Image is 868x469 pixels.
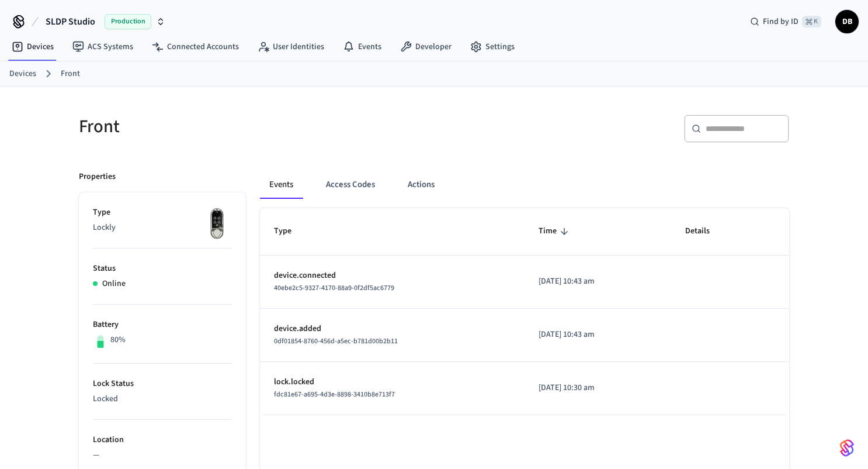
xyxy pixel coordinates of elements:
p: Battery [93,319,232,331]
a: Events [334,36,391,57]
span: 0df01854-8760-456d-a5ec-b781d00b2b11 [274,336,398,346]
span: Production [105,14,151,29]
span: Type [274,222,307,240]
a: Devices [9,68,36,80]
p: Properties [79,171,116,183]
p: Lock Status [93,378,232,390]
p: Lockly [93,222,232,234]
a: ACS Systems [63,36,143,57]
button: Access Codes [317,171,384,199]
span: Details [685,222,725,240]
h5: Front [79,115,427,139]
button: Actions [398,171,444,199]
span: ⌘ K [802,16,821,27]
p: device.added [274,323,511,335]
span: Find by ID [763,16,798,27]
p: Online [102,278,126,290]
a: Settings [461,36,524,57]
p: 80% [110,334,126,346]
span: DB [836,11,857,32]
p: [DATE] 10:30 am [539,382,657,394]
span: Time [539,222,572,240]
img: Lockly Vision Lock, Front [203,206,232,242]
a: Developer [391,36,461,57]
button: DB [835,10,859,33]
img: SeamLogoGradient.69752ec5.svg [840,439,854,457]
a: Connected Accounts [143,36,248,57]
span: fdc81e67-a695-4d3e-8898-3410b8e713f7 [274,389,395,399]
p: [DATE] 10:43 am [539,329,657,341]
p: Locked [93,393,232,405]
div: ant example [260,171,789,199]
p: — [93,449,232,461]
p: Type [93,206,232,219]
a: Devices [2,36,63,57]
table: sticky table [260,208,789,415]
a: User Identities [248,36,334,57]
span: 40ebe2c5-9327-4170-88a9-0f2df5ac6779 [274,283,394,293]
a: Front [61,68,80,80]
p: lock.locked [274,376,511,388]
p: Location [93,434,232,446]
span: SLDP Studio [46,15,95,29]
p: Status [93,263,232,275]
p: device.connected [274,270,511,282]
div: Find by ID⌘ K [741,11,831,32]
p: [DATE] 10:43 am [539,275,657,288]
button: Events [260,171,303,199]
